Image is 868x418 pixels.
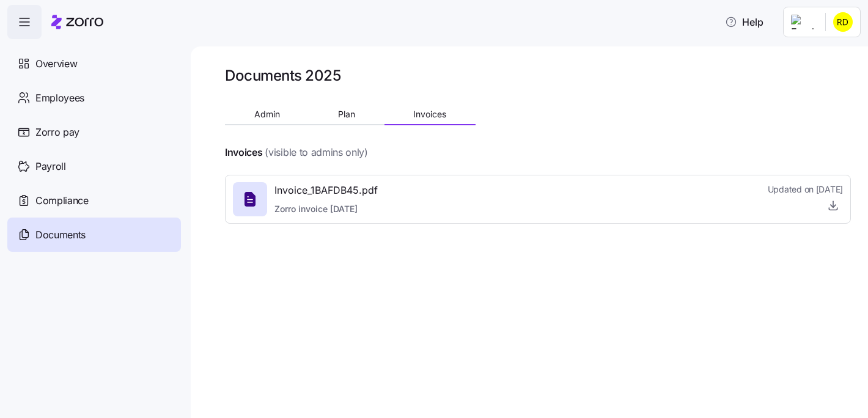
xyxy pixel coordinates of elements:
[274,183,378,198] span: Invoice_1BAFDB45.pdf
[35,193,89,208] span: Compliance
[413,110,446,119] span: Invoices
[35,125,79,140] span: Zorro pay
[7,218,181,252] a: Documents
[265,145,367,160] span: (visible to admins only)
[7,115,181,149] a: Zorro pay
[768,183,843,196] span: Updated on [DATE]
[7,81,181,115] a: Employees
[35,90,84,106] span: Employees
[338,110,355,119] span: Plan
[225,145,262,159] h4: Invoices
[7,149,181,183] a: Payroll
[833,12,853,32] img: 36904a2d7fbca397066e0f10caefeab4
[715,10,773,34] button: Help
[225,66,340,85] h1: Documents 2025
[35,159,66,174] span: Payroll
[7,46,181,81] a: Overview
[7,183,181,218] a: Compliance
[725,15,763,29] span: Help
[791,15,815,29] img: Employer logo
[35,227,86,243] span: Documents
[35,56,77,71] span: Overview
[274,203,378,215] span: Zorro invoice [DATE]
[254,110,280,119] span: Admin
